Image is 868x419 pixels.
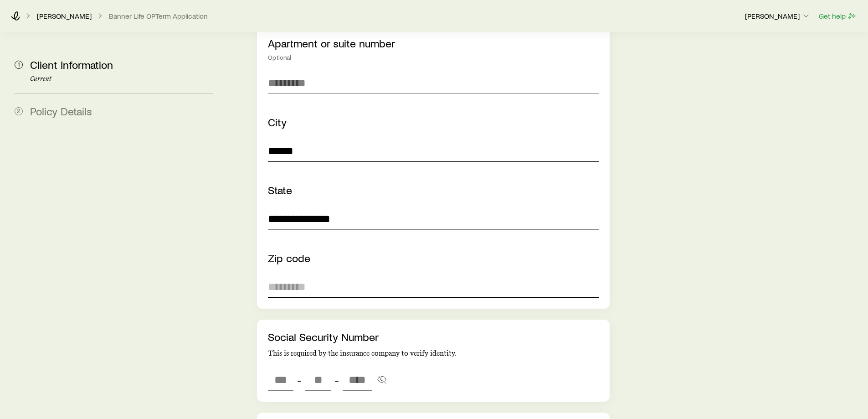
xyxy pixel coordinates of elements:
label: Apartment or suite number [268,36,395,50]
button: [PERSON_NAME] [745,11,811,22]
label: City [268,115,287,129]
span: Client Information [30,58,113,71]
p: Social Security Number [268,331,598,343]
span: - [297,373,302,386]
span: - [334,373,339,386]
p: Current [30,75,213,83]
label: State [268,183,292,197]
label: Zip code [268,251,310,264]
div: Optional [268,54,598,61]
a: [PERSON_NAME] [36,12,92,21]
button: Banner Life OPTerm Application [108,12,208,21]
p: This is required by the insurance company to verify identity. [268,349,598,358]
span: 1 [15,61,23,69]
span: 2 [15,107,23,115]
button: Get help [818,11,857,21]
span: Policy Details [30,104,92,118]
p: [PERSON_NAME] [745,11,811,21]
